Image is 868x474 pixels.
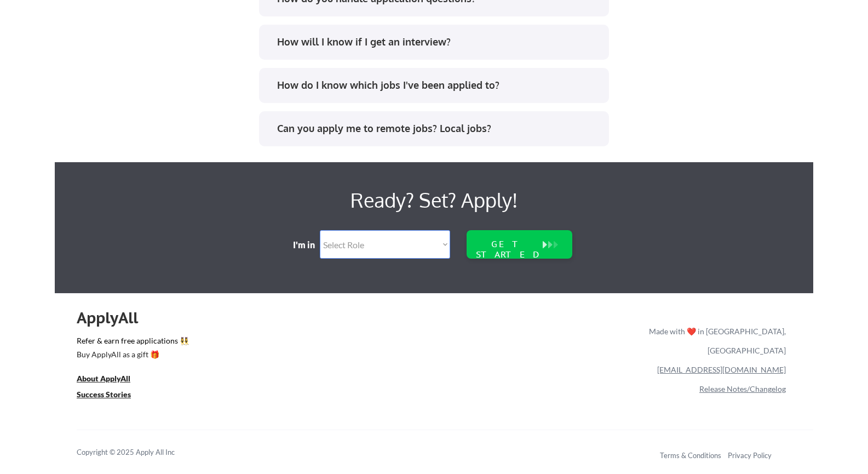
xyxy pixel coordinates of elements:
a: [EMAIL_ADDRESS][DOMAIN_NAME] [657,365,786,374]
div: How do I know which jobs I've been applied to? [277,78,599,92]
u: About ApplyAll [77,374,130,383]
a: Release Notes/Changelog [699,384,786,393]
div: GET STARTED [474,239,544,260]
div: ApplyAll [77,309,151,327]
a: Terms & Conditions [660,451,721,460]
div: Buy ApplyAll as a gift 🎁 [77,351,186,358]
a: About ApplyAll [77,373,146,386]
a: Refer & earn free applications 👯‍♀️ [77,337,420,349]
a: Privacy Policy [728,451,772,460]
div: I'm in [293,239,323,251]
a: Buy ApplyAll as a gift 🎁 [77,349,186,362]
div: Can you apply me to remote jobs? Local jobs? [277,122,599,135]
div: How will I know if I get an interview? [277,35,599,49]
a: Success Stories [77,389,146,402]
div: Ready? Set? Apply! [208,184,660,216]
div: Made with ❤️ in [GEOGRAPHIC_DATA], [GEOGRAPHIC_DATA] [645,322,786,360]
u: Success Stories [77,390,131,399]
div: Copyright © 2025 Apply All Inc [77,447,203,458]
